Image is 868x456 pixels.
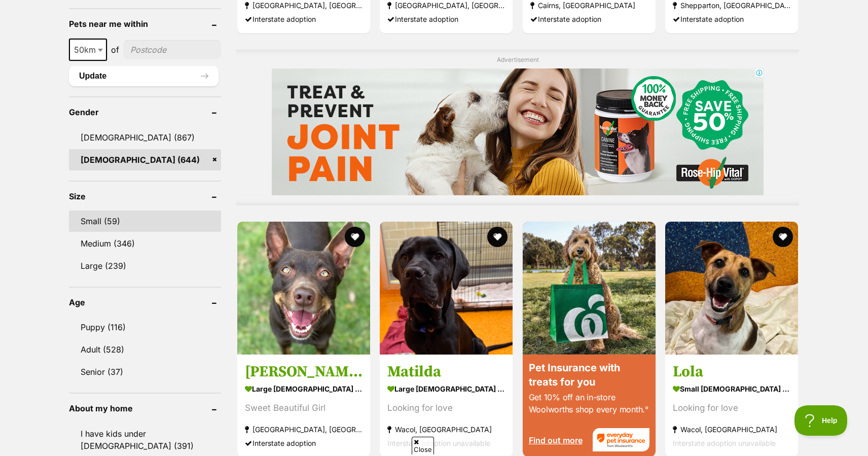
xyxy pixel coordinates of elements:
a: [DEMOGRAPHIC_DATA] (644) [69,149,221,170]
span: of [111,44,119,56]
a: [DEMOGRAPHIC_DATA] (867) [69,127,221,148]
div: Interstate adoption [673,12,790,26]
iframe: Help Scout Beacon - Open [794,405,848,436]
h3: Matilda [387,362,505,381]
div: Sweet Beautiful Girl [245,401,363,414]
div: Looking for love [673,401,790,414]
header: Gender [69,108,221,117]
span: Interstate adoption unavailable [673,438,776,447]
h3: Lola [673,362,790,381]
button: favourite [345,227,365,247]
span: Interstate adoption unavailable [387,438,490,447]
div: Interstate adoption [530,12,648,26]
h3: [PERSON_NAME] [245,362,363,381]
span: 50km [70,43,106,57]
button: favourite [488,227,508,247]
div: Interstate adoption [245,12,363,26]
a: Puppy (116) [69,317,221,338]
iframe: Advertisement [272,68,764,195]
input: postcode [123,40,221,59]
strong: large [DEMOGRAPHIC_DATA] Dog [387,381,505,396]
a: Medium (346) [69,233,221,254]
a: Adult (528) [69,339,221,360]
button: favourite [773,227,793,247]
header: Age [69,298,221,307]
header: Size [69,192,221,201]
strong: Wacol, [GEOGRAPHIC_DATA] [387,422,505,436]
button: Update [69,66,219,86]
img: Matilda - Neapolitan Mastiff Dog [380,222,513,355]
strong: large [DEMOGRAPHIC_DATA] Dog [245,381,363,396]
div: Interstate adoption [245,436,363,449]
strong: Wacol, [GEOGRAPHIC_DATA] [673,422,790,436]
div: Advertisement [236,50,799,205]
strong: small [DEMOGRAPHIC_DATA] Dog [673,381,790,396]
div: Looking for love [387,401,505,414]
a: Senior (37) [69,361,221,382]
a: Small (59) [69,211,221,232]
img: Billie Jean - Australian Kelpie Dog [237,222,370,355]
a: Large (239) [69,255,221,276]
img: Lola - Jack Russell Terrier Dog [665,222,798,355]
span: Close [412,437,434,454]
header: About my home [69,404,221,413]
span: 50km [69,39,107,61]
header: Pets near me within [69,19,221,28]
strong: [GEOGRAPHIC_DATA], [GEOGRAPHIC_DATA] [245,422,363,436]
div: Interstate adoption [387,12,505,26]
